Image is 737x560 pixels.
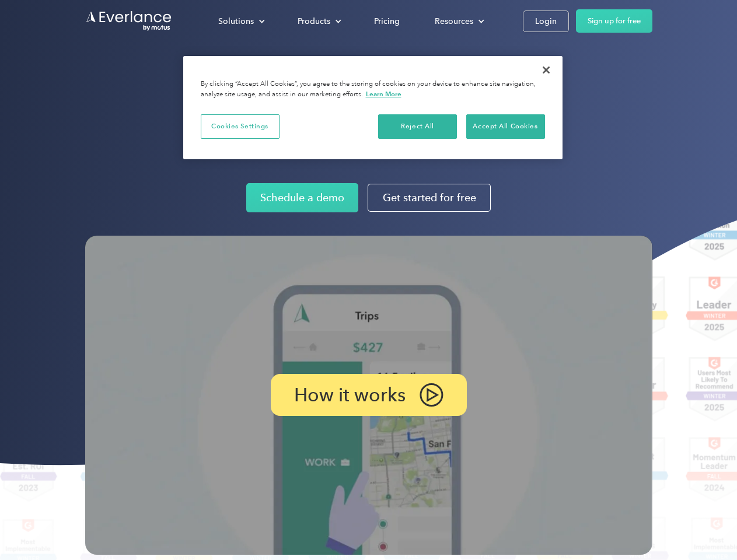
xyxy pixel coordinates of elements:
div: Login [535,14,557,29]
input: Submit [86,69,145,94]
div: Pricing [374,14,400,29]
a: Go to homepage [85,10,173,32]
button: Reject All [378,114,457,139]
div: Solutions [218,14,254,29]
a: Pricing [362,11,411,32]
a: Schedule a demo [246,183,358,212]
a: More information about your privacy, opens in a new tab [366,90,401,98]
div: Solutions [207,11,274,32]
div: Products [298,14,330,29]
button: Accept All Cookies [466,114,545,139]
a: Get started for free [368,184,491,212]
p: How it works [294,388,406,402]
div: Resources [423,11,494,32]
div: Products [286,11,351,32]
button: Cookies Settings [201,114,280,139]
div: Resources [435,14,473,29]
div: Cookie banner [183,56,563,159]
div: By clicking “Accept All Cookies”, you agree to the storing of cookies on your device to enhance s... [201,79,545,100]
a: Sign up for free [576,9,652,33]
div: Privacy [183,56,563,159]
button: Close [533,57,559,83]
a: Login [523,10,569,32]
